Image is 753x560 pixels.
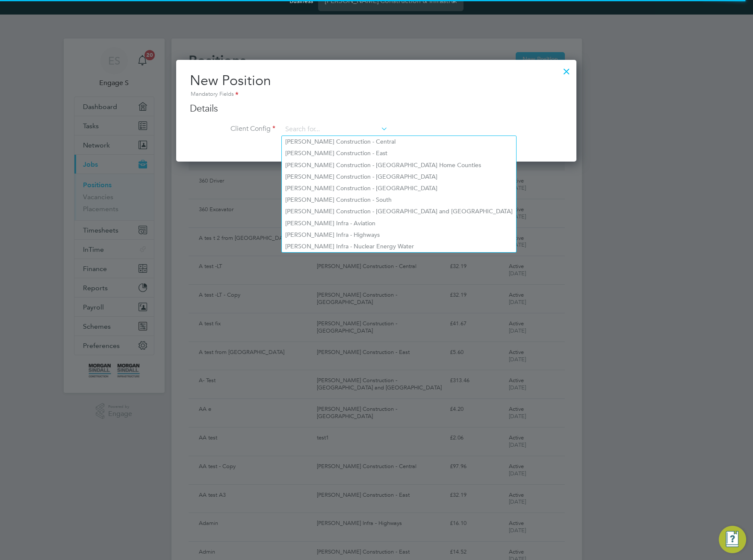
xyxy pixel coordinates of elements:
[282,183,516,194] li: [PERSON_NAME] Construction - [GEOGRAPHIC_DATA]
[190,103,563,115] h3: Details
[282,159,516,171] li: [PERSON_NAME] Construction - [GEOGRAPHIC_DATA] Home Counties
[282,206,516,217] li: [PERSON_NAME] Construction - [GEOGRAPHIC_DATA] and [GEOGRAPHIC_DATA]
[190,90,563,99] div: Mandatory Fields
[282,136,516,147] li: [PERSON_NAME] Construction - Central
[719,526,746,553] button: Engage Resource Center
[282,171,516,183] li: [PERSON_NAME] Construction - [GEOGRAPHIC_DATA]
[282,123,388,136] input: Search for...
[282,147,516,159] li: [PERSON_NAME] Construction - East
[282,241,516,252] li: [PERSON_NAME] Infra - Nuclear Energy Water
[190,72,563,99] h2: New Position
[282,194,516,206] li: [PERSON_NAME] Construction - South
[190,124,275,133] label: Client Config
[282,229,516,241] li: [PERSON_NAME] Infra - Highways
[282,218,516,229] li: [PERSON_NAME] Infra - Aviation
